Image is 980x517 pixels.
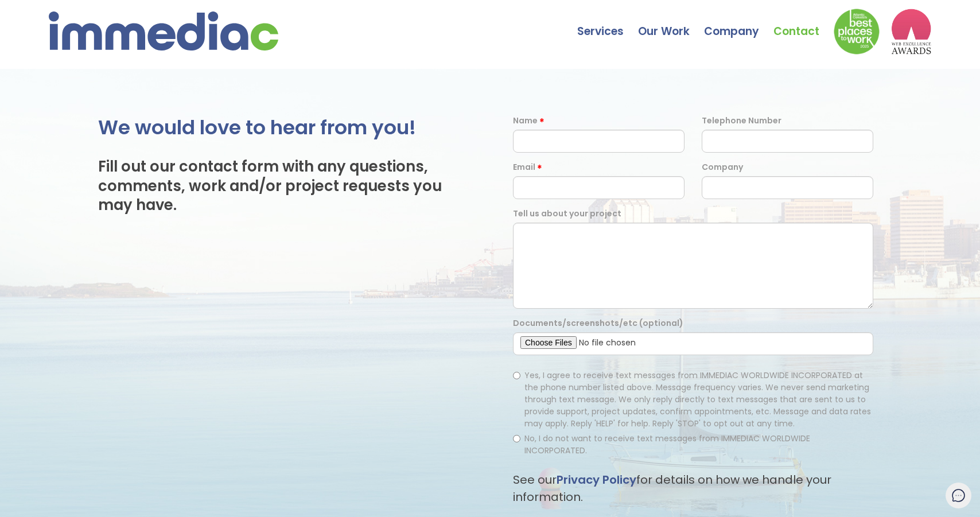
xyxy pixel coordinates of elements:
label: Company [702,161,743,173]
a: Services [577,3,638,43]
img: Down [834,9,880,55]
p: See our for details on how we handle your information. [513,471,873,506]
span: No, I do not want to receive text messages from IMMEDIAC WORLDWIDE INCORPORATED. [524,433,810,456]
label: Documents/screenshots/etc (optional) [513,317,683,329]
input: Yes, I agree to receive text messages from IMMEDIAC WORLDWIDE INCORPORATED at the phone number li... [513,372,520,379]
a: Privacy Policy [557,472,636,488]
label: Email [513,161,535,173]
label: Tell us about your project [513,208,621,220]
label: Telephone Number [702,115,781,127]
input: No, I do not want to receive text messages from IMMEDIAC WORLDWIDE INCORPORATED. [513,435,520,442]
h3: Fill out our contact form with any questions, comments, work and/or project requests you may have. [98,157,467,215]
a: Our Work [638,3,704,43]
a: Company [704,3,773,43]
a: Contact [773,3,834,43]
img: immediac [49,11,278,50]
h2: We would love to hear from you! [98,115,467,140]
label: Name [513,115,538,127]
span: Yes, I agree to receive text messages from IMMEDIAC WORLDWIDE INCORPORATED at the phone number li... [524,370,871,429]
img: logo2_wea_nobg.webp [891,9,931,55]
